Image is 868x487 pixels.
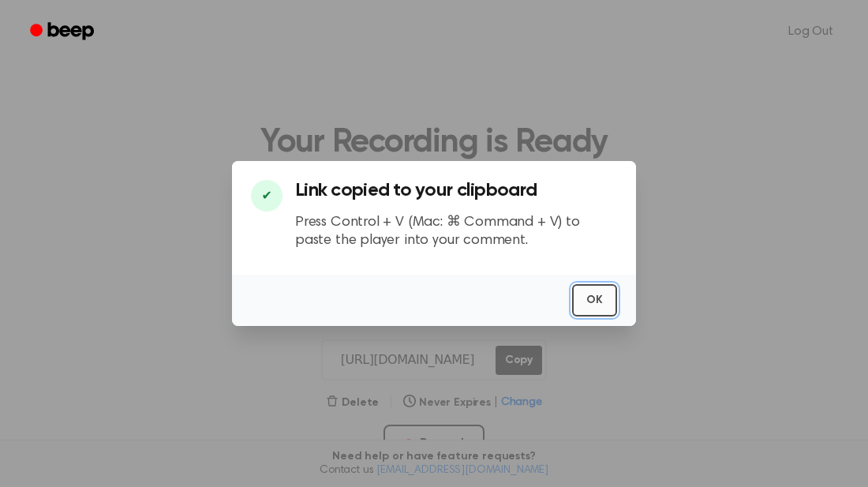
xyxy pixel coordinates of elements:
div: ✔ [251,180,282,212]
h3: Link copied to your clipboard [295,180,617,201]
a: Beep [19,17,108,47]
p: Press Control + V (Mac: ⌘ Command + V) to paste the player into your comment. [295,214,617,249]
a: Log Out [773,13,849,51]
button: OK [572,284,617,317]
